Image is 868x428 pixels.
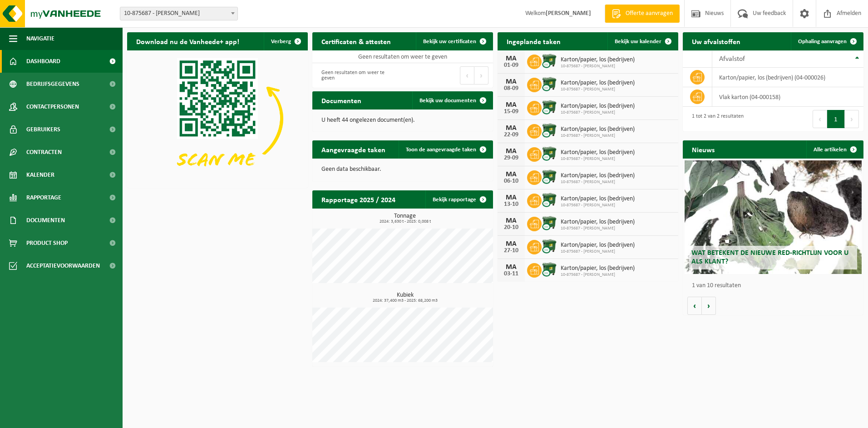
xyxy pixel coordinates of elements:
[425,190,492,209] a: Bekijk rapportage
[502,248,520,254] div: 27-10
[312,32,400,50] h2: Certificaten & attesten
[542,53,557,69] img: WB-1100-CU
[542,239,557,254] img: WB-1100-CU
[317,292,493,303] h3: Kubiek
[26,118,60,141] span: Gebruikers
[502,148,520,155] div: MA
[321,166,484,173] p: Geen data beschikbaar.
[561,219,635,226] span: Karton/papier, los (bedrijven)
[561,249,635,254] span: 10-875687 - [PERSON_NAME]
[399,140,492,159] a: Toon de aangevraagde taken
[317,65,398,85] div: Geen resultaten om weer te geven
[502,171,520,178] div: MA
[561,272,635,278] span: 10-875687 - [PERSON_NAME]
[26,50,60,73] span: Dashboard
[317,219,493,224] span: 2024: 3,630 t - 2025: 0,008 t
[561,179,635,185] span: 10-875687 - [PERSON_NAME]
[502,124,520,132] div: MA
[502,264,520,271] div: MA
[26,141,62,164] span: Contracten
[26,27,54,50] span: Navigatie
[502,217,520,224] div: MA
[312,190,404,208] h2: Rapportage 2025 / 2024
[502,109,520,115] div: 15-09
[712,87,863,107] td: vlak karton (04-000158)
[561,126,635,133] span: Karton/papier, los (bedrijven)
[542,192,557,208] img: WB-1100-CU
[561,110,635,115] span: 10-875687 - [PERSON_NAME]
[127,50,308,186] img: Download de VHEPlus App
[26,232,68,254] span: Product Shop
[561,226,635,231] span: 10-875687 - [PERSON_NAME]
[561,133,635,139] span: 10-875687 - [PERSON_NAME]
[460,66,474,85] button: Previous
[542,76,557,92] img: WB-1100-CU
[26,73,79,95] span: Bedrijfsgegevens
[845,110,859,128] button: Next
[502,224,520,231] div: 20-10
[806,140,863,159] a: Alle artikelen
[791,32,863,50] a: Ophaling aanvragen
[561,172,635,179] span: Karton/papier, los (bedrijven)
[502,240,520,248] div: MA
[502,101,520,109] div: MA
[502,55,520,62] div: MA
[317,213,493,224] h3: Tonnage
[685,160,862,274] a: Wat betekent de nieuwe RED-richtlijn voor u als klant?
[127,32,248,50] h2: Download nu de Vanheede+ app!
[502,78,520,85] div: MA
[561,64,635,69] span: 10-875687 - [PERSON_NAME]
[798,39,847,45] span: Ophaling aanvragen
[474,66,488,85] button: Next
[317,299,493,303] span: 2024: 37,400 m3 - 2025: 68,200 m3
[271,39,291,45] span: Verberg
[502,85,520,92] div: 08-09
[26,186,61,209] span: Rapportage
[719,55,745,63] span: Afvalstof
[502,155,520,161] div: 29-09
[26,254,100,277] span: Acceptatievoorwaarden
[312,91,370,109] h2: Documenten
[561,80,635,87] span: Karton/papier, los (bedrijven)
[542,123,557,138] img: WB-1100-CU
[120,7,237,20] span: 10-875687 - PEDRO SOETE - BOEZINGE
[561,265,635,272] span: Karton/papier, los (bedrijven)
[312,140,395,158] h2: Aangevraagde taken
[683,32,750,50] h2: Uw afvalstoffen
[26,209,65,232] span: Documenten
[542,100,557,115] img: WB-1100-CU
[423,39,476,45] span: Bekijk uw certificaten
[687,297,702,315] button: Vorige
[412,91,492,109] a: Bekijk uw documenten
[502,194,520,201] div: MA
[120,7,238,20] span: 10-875687 - PEDRO SOETE - BOEZINGE
[502,271,520,277] div: 03-11
[546,10,591,17] strong: [PERSON_NAME]
[607,32,677,50] a: Bekijk uw kalender
[827,110,845,128] button: 1
[502,132,520,138] div: 22-09
[406,147,476,153] span: Toon de aangevraagde taken
[561,149,635,156] span: Karton/papier, los (bedrijven)
[502,201,520,208] div: 13-10
[416,32,492,50] a: Bekijk uw certificaten
[321,117,484,124] p: U heeft 44 ongelezen document(en).
[542,215,557,231] img: WB-1100-CU
[691,249,848,265] span: Wat betekent de nieuwe RED-richtlijn voor u als klant?
[502,178,520,184] div: 06-10
[542,169,557,184] img: WB-1100-CU
[561,195,635,203] span: Karton/papier, los (bedrijven)
[813,110,827,128] button: Previous
[312,50,493,63] td: Geen resultaten om weer te geven
[623,9,675,18] span: Offerte aanvragen
[498,32,570,50] h2: Ingeplande taken
[561,56,635,64] span: Karton/papier, los (bedrijven)
[419,98,476,104] span: Bekijk uw documenten
[561,87,635,92] span: 10-875687 - [PERSON_NAME]
[542,146,557,161] img: WB-1100-CU
[264,32,307,50] button: Verberg
[561,103,635,110] span: Karton/papier, los (bedrijven)
[687,109,744,129] div: 1 tot 2 van 2 resultaten
[502,62,520,69] div: 01-09
[26,95,79,118] span: Contactpersonen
